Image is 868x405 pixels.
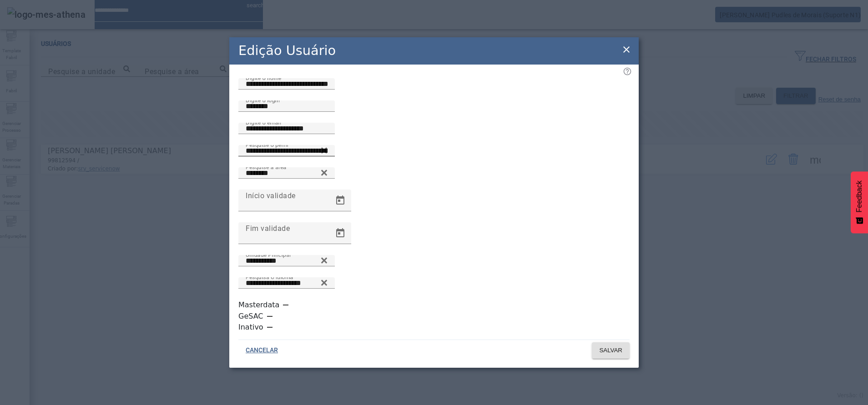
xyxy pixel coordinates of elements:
[851,171,868,233] button: Feedback - Mostrar pesquisa
[246,346,278,355] span: CANCELAR
[238,322,265,333] label: Inativo
[246,141,288,148] mat-label: Pesquise o perfil
[246,164,287,170] mat-label: Pesquise a área
[246,119,281,125] mat-label: Digite o email
[599,346,622,355] span: SALVAR
[238,41,336,60] h2: Edição Usuário
[238,300,281,310] label: Masterdata
[246,224,290,232] mat-label: Fim validade
[246,255,328,266] input: Number
[246,191,296,200] mat-label: Início validade
[246,278,328,289] input: Number
[246,97,280,103] mat-label: Digite o login
[246,75,281,81] mat-label: Digite o nome
[246,251,291,258] mat-label: Unidade Principal
[238,342,285,359] button: CANCELAR
[246,145,328,156] input: Number
[246,274,293,280] mat-label: Pesquisa o idioma
[238,311,265,322] label: GeSAC
[855,180,863,212] span: Feedback
[329,222,351,244] button: Open calendar
[246,168,328,179] input: Number
[329,190,351,211] button: Open calendar
[592,342,630,359] button: SALVAR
